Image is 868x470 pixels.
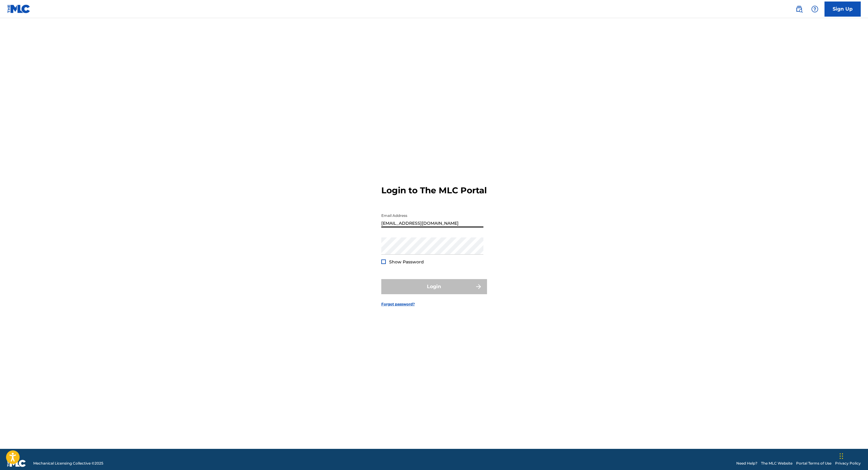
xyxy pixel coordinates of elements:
a: Forgot password? [381,301,415,307]
h3: Login to The MLC Portal [381,185,487,196]
img: logo [7,460,26,467]
a: Need Help? [736,461,757,466]
a: Portal Terms of Use [796,461,831,466]
img: MLC Logo [7,5,31,13]
a: Sign Up [824,2,861,17]
img: help [811,5,818,13]
div: Drag [840,447,843,465]
a: The MLC Website [761,461,792,466]
span: Mechanical Licensing Collective © 2025 [33,461,103,466]
a: Privacy Policy [835,461,861,466]
iframe: Chat Widget [838,441,868,470]
a: Public Search [793,3,805,15]
img: search [795,5,803,13]
span: Show Password [389,259,424,265]
div: Help [809,3,821,15]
